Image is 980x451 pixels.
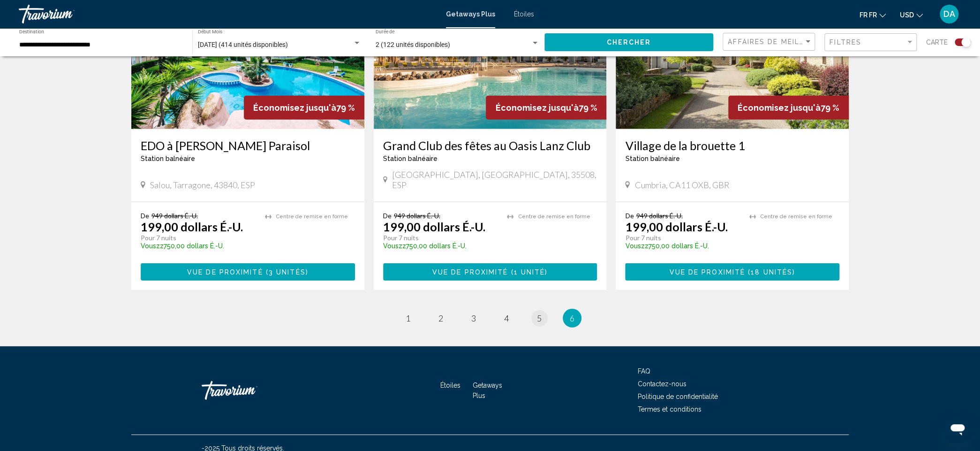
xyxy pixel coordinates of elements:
[728,96,849,120] div: 79 %
[638,380,686,388] a: Contactez-nous
[244,96,364,120] div: 79 %
[266,268,306,276] span: (3 unités
[625,242,740,250] p: 750,00 dollars É.-U.
[829,38,861,46] span: Filtres
[495,103,578,113] span: Économisez jusqu'à
[638,405,701,413] a: Termes et conditions
[638,367,650,375] a: FAQ
[745,268,795,276] span: )
[761,214,832,220] span: Centre de remise en forme
[625,138,839,153] a: Village de la brouette 1
[625,242,648,250] span: Vouszz
[728,38,829,46] span: Affaires de Meilleures
[383,242,406,250] span: Vouszz
[625,234,740,242] p: Pour 7 nuits
[504,313,509,323] span: 4
[625,212,633,220] span: De
[738,103,821,113] span: Économisez jusqu'à
[544,33,713,51] button: Chercher
[606,39,651,46] span: Chercher
[202,376,295,405] a: Travorium
[900,11,914,19] span: USD
[625,220,727,234] p: 199,00 dollars É.-U.
[438,313,443,323] span: 2
[432,268,508,276] span: Vue de proximité
[141,242,256,250] p: 750,00 dollars É.-U.
[636,212,682,220] span: 949 dollars É.-U.
[394,212,440,220] span: 949 dollars É.-U.
[141,212,149,220] span: De
[511,268,545,276] span: (1 unité
[141,220,243,234] p: 199,00 dollars É.-U.
[376,41,450,48] span: 2 (122 unités disponibles)
[486,96,606,120] div: 79 %
[537,313,542,323] span: 5
[392,169,597,190] span: [GEOGRAPHIC_DATA], [GEOGRAPHIC_DATA], 35508, ESP
[383,138,597,153] a: Grand Club des fêtes au Oasis Lanz Club
[638,393,718,400] a: Politique de confidentialité
[383,242,498,250] p: 750,00 dollars É.-U.
[198,41,288,48] span: [DATE] (414 unités disponibles)
[824,33,917,52] button: Filtrer
[383,234,498,242] p: Pour 7 nuits
[473,382,502,399] a: Getaways Plus
[131,309,849,328] ul: Pagination
[263,268,309,276] span: )
[943,9,955,19] span: DA
[514,10,534,18] a: Étoiles
[859,11,877,19] span: fr fr
[383,263,597,281] button: Vue de proximité (1 unité)
[900,8,923,22] button: Changement de monnaie
[518,214,590,220] span: Centre de remise en forme
[748,268,792,276] span: (18 unités
[471,313,476,323] span: 3
[141,234,256,242] p: Pour 7 nuits
[859,8,886,22] button: Changer de langue
[141,138,355,153] a: EDO à [PERSON_NAME] Paraisol
[669,268,745,276] span: Vue de proximité
[406,313,410,323] span: 1
[625,155,679,162] span: Station balnéaire
[508,268,548,276] span: )
[383,212,392,220] span: De
[276,214,348,220] span: Centre de remise en forme
[141,263,355,281] button: Vue de proximité (3 unités)
[942,413,972,443] iframe: Bouton de lancement de la fenêtre de messagerie
[187,268,263,276] span: Vue de proximité
[253,103,336,113] span: Économisez jusqu'à
[19,5,437,23] a: Travorium
[570,313,574,323] span: 6
[141,155,195,162] span: Station balnéaire
[141,242,164,250] span: Vouszz
[440,382,460,389] a: Étoiles
[151,212,198,220] span: 949 dollars É.-U.
[446,10,495,18] a: Getaways Plus
[634,180,729,190] span: Cumbria, CA11 OXB, GBR
[625,263,839,281] button: Vue de proximité (18 unités)
[926,36,948,49] span: Carte
[383,220,485,234] p: 199,00 dollars É.-U.
[728,38,812,46] mat-select: Trier par
[150,180,255,190] span: Salou, Tarragone, 43840, ESP
[937,4,961,24] button: Menu utilisateur
[383,155,437,162] span: Station balnéaire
